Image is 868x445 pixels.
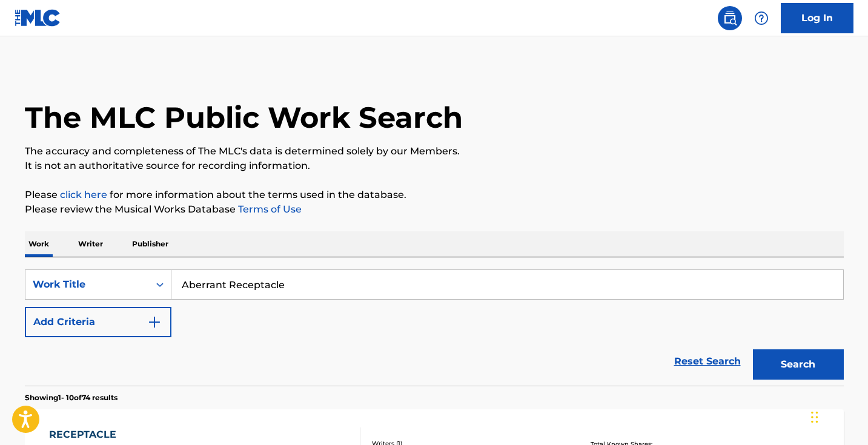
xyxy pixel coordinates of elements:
p: Showing 1 - 10 of 74 results [25,392,118,403]
p: Writer [75,231,107,257]
img: 9d2ae6d4665cec9f34b9.svg [147,315,162,329]
p: Please review the Musical Works Database [25,202,844,217]
div: Drag [811,399,818,435]
div: Work Title [33,277,142,292]
p: Publisher [128,231,172,257]
img: MLC Logo [15,9,61,27]
a: click here [60,189,107,200]
div: RECEPTACLE [49,427,159,442]
a: Public Search [718,6,742,30]
p: Work [25,231,53,257]
form: Search Form [25,269,844,386]
p: The accuracy and completeness of The MLC's data is determined solely by our Members. [25,144,844,159]
a: Terms of Use [236,203,302,215]
div: Help [749,6,774,30]
img: search [723,11,737,25]
p: It is not an authoritative source for recording information. [25,159,844,173]
button: Search [753,349,844,380]
button: Add Criteria [25,307,171,337]
a: Reset Search [668,348,747,375]
iframe: Chat Widget [807,387,868,445]
img: help [754,11,769,25]
a: Log In [781,3,853,33]
h1: The MLC Public Work Search [25,99,463,136]
p: Please for more information about the terms used in the database. [25,188,844,202]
